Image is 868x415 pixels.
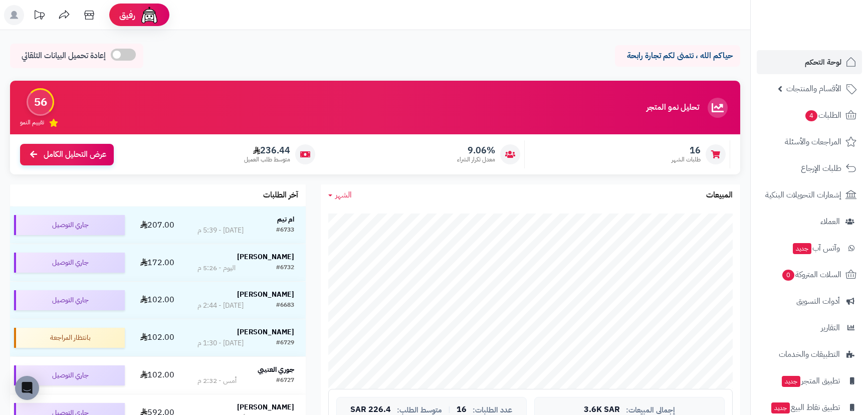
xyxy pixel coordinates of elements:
[197,226,244,236] div: [DATE] - 5:39 م
[276,376,294,386] div: #6727
[22,50,106,62] span: إعادة تحميل البيانات التلقائي
[457,155,495,164] span: معدل تكرار الشراء
[14,253,125,273] div: جاري التوصيل
[781,268,841,282] span: السلات المتروكة
[672,155,701,164] span: طلبات الشهر
[276,338,294,348] div: #6729
[765,188,841,202] span: إشعارات التحويلات البنكية
[801,161,841,175] span: طلبات الإرجاع
[757,130,862,154] a: المراجعات والأسئلة
[448,406,451,413] span: |
[237,289,294,300] strong: [PERSON_NAME]
[821,321,840,335] span: التقارير
[457,405,467,414] span: 16
[757,289,862,313] a: أدوات التسويق
[139,5,159,25] img: ai-face.png
[263,191,298,200] h3: آخر الطلبات
[237,402,294,412] strong: [PERSON_NAME]
[276,301,294,311] div: #6683
[129,282,185,319] td: 102.00
[792,241,840,255] span: وآتس آب
[119,9,135,21] span: رفيق
[757,369,862,393] a: تطبيق المتجرجديد
[129,319,185,356] td: 102.00
[800,18,858,39] img: logo-2.png
[584,405,620,414] span: 3.6K SAR
[15,376,39,400] div: Open Intercom Messenger
[771,402,790,413] span: جديد
[626,406,675,414] span: إجمالي المبيعات:
[646,103,699,112] h3: تحليل نمو المتجر
[335,189,352,201] span: الشهر
[785,135,841,149] span: المراجعات والأسئلة
[44,149,106,160] span: عرض التحليل الكامل
[276,226,294,236] div: #6733
[757,263,862,287] a: السلات المتروكة0
[328,189,352,201] a: الشهر
[672,145,701,156] span: 16
[757,183,862,207] a: إشعارات التحويلات البنكية
[244,155,290,164] span: متوسط طلب العميل
[197,338,244,348] div: [DATE] - 1:30 م
[20,118,44,127] span: تقييم النمو
[473,406,512,414] span: عدد الطلبات:
[350,405,391,414] span: 226.4 SAR
[805,55,841,69] span: لوحة التحكم
[757,103,862,127] a: الطلبات4
[129,206,185,244] td: 207.00
[14,215,125,235] div: جاري التوصيل
[779,347,840,361] span: التطبيقات والخدمات
[277,214,294,225] strong: ام تيم
[622,50,733,62] p: حياكم الله ، نتمنى لكم تجارة رابحة
[757,236,862,260] a: وآتس آبجديد
[820,215,840,229] span: العملاء
[14,290,125,310] div: جاري التوصيل
[129,357,185,394] td: 102.00
[796,294,840,308] span: أدوات التسويق
[786,82,841,96] span: الأقسام والمنتجات
[14,328,125,348] div: بانتظار المراجعة
[706,191,733,200] h3: المبيعات
[258,364,294,375] strong: جوري العتيبي
[805,110,818,121] span: 4
[20,144,114,165] a: عرض التحليل الكامل
[457,145,495,156] span: 9.06%
[804,108,841,122] span: الطلبات
[782,269,795,281] span: 0
[276,263,294,273] div: #6732
[793,243,811,254] span: جديد
[757,210,862,234] a: العملاء
[129,244,185,281] td: 172.00
[197,301,244,311] div: [DATE] - 2:44 م
[770,400,840,414] span: تطبيق نقاط البيع
[757,156,862,180] a: طلبات الإرجاع
[757,50,862,74] a: لوحة التحكم
[237,327,294,337] strong: [PERSON_NAME]
[757,316,862,340] a: التقارير
[397,406,442,414] span: متوسط الطلب:
[781,374,840,388] span: تطبيق المتجر
[244,145,290,156] span: 236.44
[197,376,237,386] div: أمس - 2:32 م
[27,5,52,28] a: تحديثات المنصة
[197,263,236,273] div: اليوم - 5:26 م
[757,342,862,366] a: التطبيقات والخدمات
[14,365,125,385] div: جاري التوصيل
[782,376,800,387] span: جديد
[237,252,294,262] strong: [PERSON_NAME]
